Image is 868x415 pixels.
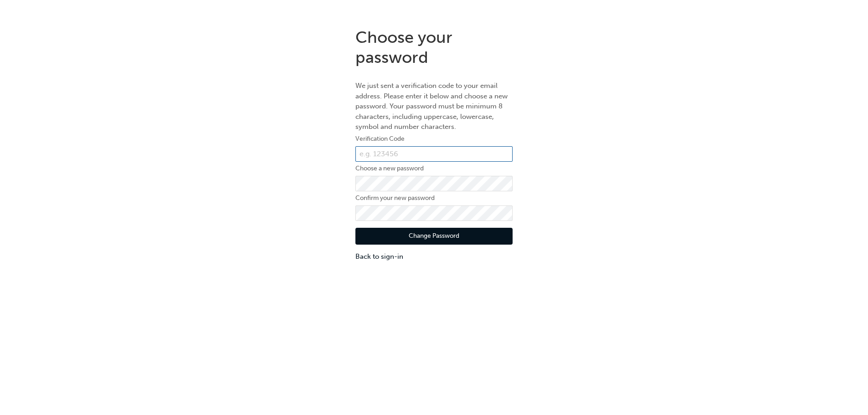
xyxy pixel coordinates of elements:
button: Change Password [355,228,513,245]
label: Verification Code [355,133,513,144]
label: Choose a new password [355,163,513,174]
a: Back to sign-in [355,251,513,262]
label: Confirm your new password [355,193,513,204]
h1: Choose your password [355,27,513,67]
input: e.g. 123456 [355,146,513,162]
p: We just sent a verification code to your email address. Please enter it below and choose a new pa... [355,81,513,132]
